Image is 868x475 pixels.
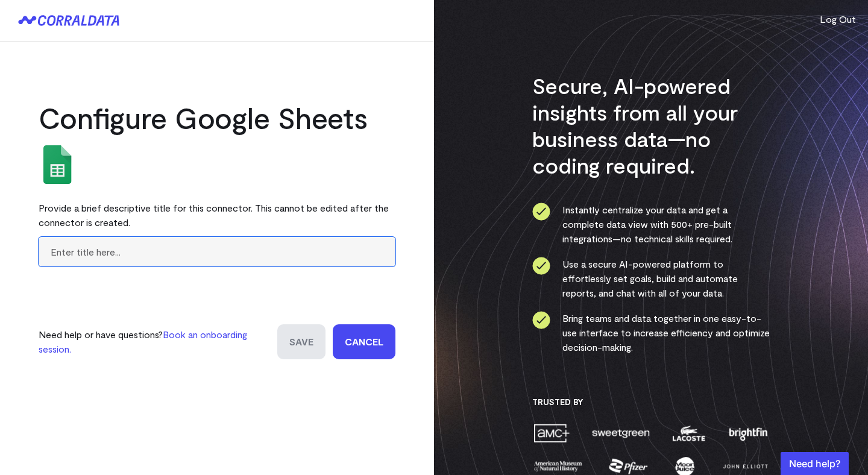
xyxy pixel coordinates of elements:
a: Cancel [333,324,395,359]
div: Provide a brief descriptive title for this connector. This cannot be edited after the connector i... [39,193,395,237]
img: google_sheets-5a4bad8e.svg [39,145,77,184]
p: Need help or have questions? [39,327,270,356]
input: Save [277,324,325,359]
img: sweetgreen-1d1fb32c.png [591,423,651,444]
input: Enter title here... [39,237,395,266]
li: Bring teams and data together in one easy-to-use interface to increase efficiency and optimize de... [532,311,770,354]
li: Instantly centralize your data and get a complete data view with 500+ pre-built integrations—no t... [532,203,770,246]
img: ico-check-circle-4b19435c.svg [532,311,550,329]
button: Log Out [820,12,856,27]
img: brightfin-a251e171.png [726,423,770,444]
img: ico-check-circle-4b19435c.svg [532,203,550,221]
img: lacoste-7a6b0538.png [671,423,706,444]
li: Use a secure AI-powered platform to effortlessly set goals, build and automate reports, and chat ... [532,257,770,300]
h3: Secure, AI-powered insights from all your business data—no coding required. [532,72,770,178]
img: amc-0b11a8f1.png [532,423,571,444]
h3: Trusted By [532,397,770,407]
img: ico-check-circle-4b19435c.svg [532,257,550,275]
h2: Configure Google Sheets [39,99,395,136]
